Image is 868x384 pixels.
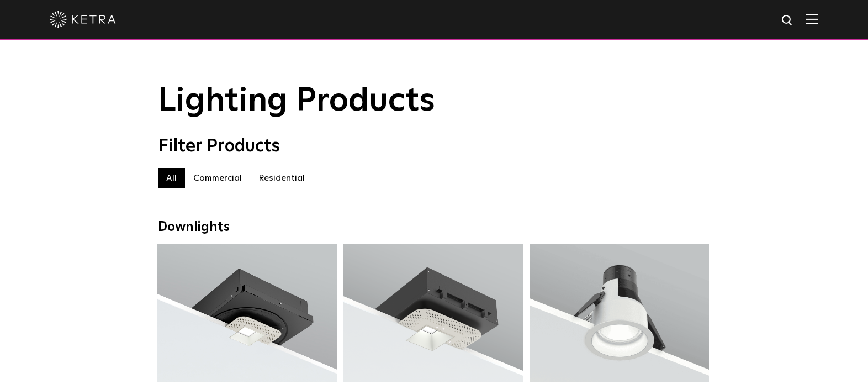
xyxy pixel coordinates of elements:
[781,14,795,28] img: search icon
[158,219,710,235] div: Downlights
[158,85,435,118] span: Lighting Products
[185,168,250,188] label: Commercial
[158,168,185,188] label: All
[250,168,313,188] label: Residential
[806,14,818,24] img: Hamburger%20Nav.svg
[158,136,710,157] div: Filter Products
[50,11,116,28] img: ketra-logo-2019-white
